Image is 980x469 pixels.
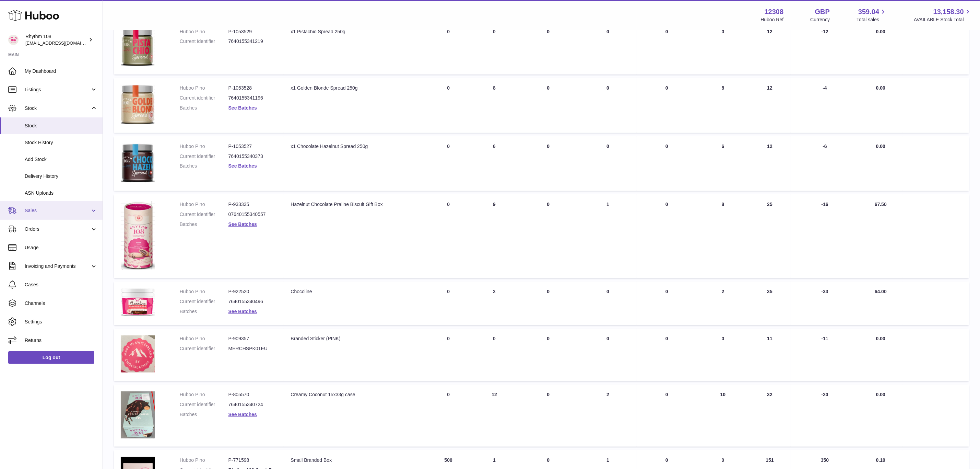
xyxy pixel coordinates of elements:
[665,144,668,149] span: 0
[180,38,228,45] dt: Current identifier
[121,85,155,124] img: product image
[180,163,228,169] dt: Batches
[517,194,579,278] td: 0
[180,457,228,464] dt: Huboo P no
[121,28,155,66] img: product image
[121,288,155,316] img: product image
[765,7,784,16] strong: 12308
[8,351,94,364] a: Log out
[761,16,784,23] div: Huboo Ref
[25,156,97,163] span: Add Stock
[749,329,791,381] td: 11
[25,226,90,232] span: Orders
[791,385,859,447] td: -20
[25,282,97,288] span: Cases
[180,28,228,35] dt: Huboo P no
[471,78,517,133] td: 8
[228,298,277,305] dd: 7640155340496
[471,385,517,447] td: 12
[749,385,791,447] td: 32
[914,16,972,23] span: AVAILABLE Stock Total
[749,282,791,325] td: 35
[25,190,97,196] span: ASN Uploads
[180,308,228,315] dt: Batches
[811,16,830,23] div: Currency
[180,95,228,101] dt: Current identifier
[121,201,155,270] img: product image
[697,385,749,447] td: 10
[180,221,228,228] dt: Batches
[291,143,418,150] div: x1 Chocolate Hazelnut Spread 250g
[228,143,277,150] dd: P-1053527
[425,22,471,75] td: 0
[517,329,579,381] td: 0
[876,29,885,34] span: 0.00
[517,282,579,325] td: 0
[876,85,885,91] span: 0.00
[180,335,228,342] dt: Huboo P no
[749,78,791,133] td: 12
[697,136,749,191] td: 6
[579,22,637,75] td: 0
[291,335,418,342] div: Branded Sticker (PINK)
[180,411,228,418] dt: Batches
[791,282,859,325] td: -33
[25,139,97,146] span: Stock History
[665,202,668,207] span: 0
[291,28,418,35] div: x1 Pistachio Spread 250g
[291,288,418,295] div: Chocoline
[121,391,155,438] img: product image
[697,194,749,278] td: 8
[291,457,418,464] div: Small Branded Box
[665,289,668,294] span: 0
[228,85,277,91] dd: P-1053528
[697,282,749,325] td: 2
[228,412,257,417] a: See Batches
[25,87,90,93] span: Listings
[665,85,668,91] span: 0
[875,202,887,207] span: 67.50
[791,194,859,278] td: -16
[876,144,885,149] span: 0.00
[228,153,277,160] dd: 7640155340373
[517,78,579,133] td: 0
[876,336,885,341] span: 0.00
[517,385,579,447] td: 0
[665,457,668,463] span: 0
[579,385,637,447] td: 2
[25,319,97,325] span: Settings
[25,337,97,344] span: Returns
[876,457,885,463] span: 0.10
[228,95,277,101] dd: 7640155341196
[857,16,887,23] span: Total sales
[228,401,277,408] dd: 7640155340724
[579,136,637,191] td: 0
[228,335,277,342] dd: P-909357
[791,136,859,191] td: -6
[180,288,228,295] dt: Huboo P no
[228,201,277,208] dd: P-933335
[25,244,97,251] span: Usage
[471,329,517,381] td: 0
[665,392,668,397] span: 0
[425,385,471,447] td: 0
[228,163,257,169] a: See Batches
[180,211,228,218] dt: Current identifier
[749,194,791,278] td: 25
[180,391,228,398] dt: Huboo P no
[697,22,749,75] td: 0
[579,329,637,381] td: 0
[228,457,277,464] dd: P-771598
[791,78,859,133] td: -4
[228,105,257,111] a: See Batches
[25,40,101,46] span: [EMAIL_ADDRESS][DOMAIN_NAME]
[749,136,791,191] td: 12
[697,329,749,381] td: 0
[579,194,637,278] td: 1
[425,78,471,133] td: 0
[791,22,859,75] td: -12
[291,391,418,398] div: Creamy Coconut 15x33g case
[425,282,471,325] td: 0
[914,7,972,23] a: 13,158.30 AVAILABLE Stock Total
[180,201,228,208] dt: Huboo P no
